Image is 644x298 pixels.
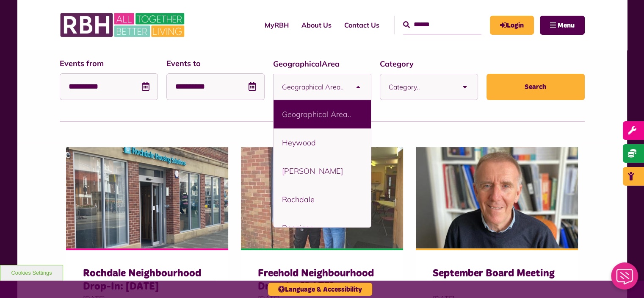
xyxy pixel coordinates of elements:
span: Menu [558,22,575,29]
img: Front door of Rochdale Housing Solutions office [66,147,228,249]
input: Text field [60,73,158,100]
label: Category [380,58,478,70]
h3: Rochdale Neighbourhood Drop-In: [DATE] [83,267,211,293]
button: Navigation [540,16,585,35]
a: About Us [295,14,338,36]
input: Use the arrow keys to pick a date [166,73,265,100]
img: Freehold Abdul [241,147,403,249]
label: Events to [166,58,265,69]
a: MyRBH [258,14,295,36]
button: Language & Accessibility [268,283,372,296]
label: GeographicalArea [273,58,371,70]
h3: September Board Meeting [433,267,561,293]
li: Heywood [274,128,371,157]
h3: Freehold Neighbourhood Drop-In: [DATE] [258,267,386,293]
span: Geographical Area.. [282,74,345,100]
img: Kevinbrady [416,147,578,249]
li: Rochdale [274,185,371,214]
img: RBH [60,8,187,42]
a: Contact Us [338,14,386,36]
iframe: Netcall Web Assistant for live chat [606,260,644,298]
label: Events from [60,58,158,69]
button: Search [486,74,585,100]
input: Search [403,16,481,34]
li: Geographical Area.. [274,100,371,128]
li: [PERSON_NAME] [274,157,371,185]
li: Pennines [274,214,371,242]
a: MyRBH [490,16,534,35]
span: Category.. [389,74,452,100]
